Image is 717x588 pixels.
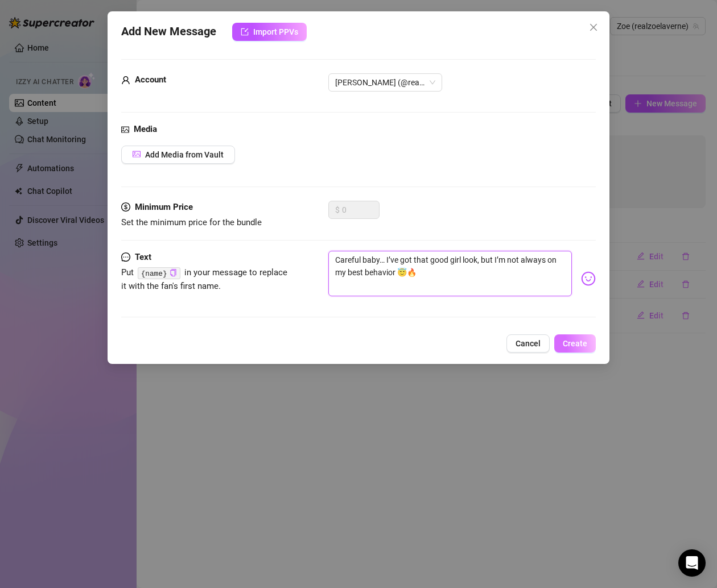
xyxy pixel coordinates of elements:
button: Click to Copy [170,268,177,277]
span: Close [584,23,603,32]
span: close [589,23,598,32]
button: Add Media from Vault [121,146,235,164]
span: Zoe (@realzoelaverne) [335,74,435,91]
span: import [241,28,249,36]
span: dollar [121,201,130,214]
img: svg%3e [581,271,596,286]
span: Set the minimum price for the bundle [121,217,262,227]
span: Put in your message to replace it with the fan's first name. [121,267,287,291]
span: Add Media from Vault [145,150,224,159]
span: Add New Message [121,23,216,41]
span: Import PPVs [253,27,298,36]
button: Close [584,18,603,36]
span: Cancel [516,339,541,348]
button: Cancel [506,334,550,353]
span: picture [121,123,129,136]
strong: Media [134,124,157,134]
span: user [121,73,130,87]
strong: Account [135,74,166,85]
span: copy [170,269,177,276]
span: message [121,251,130,264]
strong: Text [135,252,151,262]
strong: Minimum Price [135,202,193,212]
code: {name} [138,267,180,279]
span: Create [563,339,587,348]
textarea: Careful baby… I’ve got that good girl look, but I’m not always on my best behavior 😇🔥 [328,251,572,296]
span: picture [133,150,141,158]
button: Create [554,334,596,353]
div: Open Intercom Messenger [678,549,706,577]
button: Import PPVs [232,23,307,41]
